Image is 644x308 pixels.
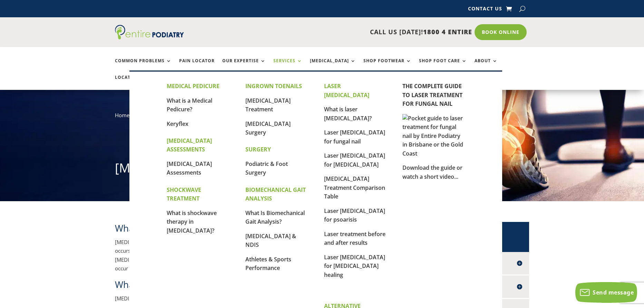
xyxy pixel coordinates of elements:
a: What is laser [MEDICAL_DATA]? [324,105,372,122]
a: [MEDICAL_DATA] Treatment [245,97,291,113]
strong: SHOCKWAVE TREATMENT [167,186,201,203]
a: Keryflex [167,120,188,128]
a: Home [115,112,129,119]
a: [MEDICAL_DATA] & NDIS [245,232,296,249]
a: Shop Footwear [363,58,411,73]
a: Our Expertise [222,58,266,73]
span: 1800 4 ENTIRE [423,28,472,36]
a: THE COMPLETE GUIDE TO LASER TREATMENT FOR FUNGAL NAIL [402,82,462,108]
img: logo (1) [115,25,184,39]
a: [MEDICAL_DATA] Assessments [167,160,212,177]
strong: LASER [MEDICAL_DATA] [324,82,369,99]
span: Send message [593,289,634,296]
p: [MEDICAL_DATA] is a fungal [MEDICAL_DATA] that commonly occurs in the feet, often referred to as ... [115,238,383,278]
strong: BIOMECHANICAL GAIT ANALYSIS [245,186,306,203]
a: Services [273,58,302,73]
strong: INGROWN TOENAILS [245,82,302,90]
a: Download the guide or watch a short video... [402,164,462,180]
a: About [475,58,498,73]
h1: [MEDICAL_DATA] [115,159,529,180]
p: CALL US [DATE]! [211,28,472,37]
a: Laser [MEDICAL_DATA] for [MEDICAL_DATA] [324,152,385,168]
strong: MEDICAL PEDICURE [167,82,219,90]
a: Laser [MEDICAL_DATA] for psoarisis [324,207,385,224]
a: Podiatric & Foot Surgery [245,160,288,177]
h2: What is [MEDICAL_DATA]? [115,222,383,238]
a: Pain Locator [179,58,215,73]
a: Shop Foot Care [419,58,467,73]
a: What is shockwave therapy in [MEDICAL_DATA]? [167,209,217,234]
strong: SURGERY [245,146,271,153]
a: Laser [MEDICAL_DATA] for fungal nail [324,129,385,145]
a: Laser treatment before and after results [324,230,386,247]
a: What Is Biomechanical Gait Analysis? [245,209,305,226]
h2: What does [MEDICAL_DATA] look like? [115,278,383,294]
a: Locations [115,75,149,90]
a: Common Problems [115,58,172,73]
a: Athletes & Sports Performance [245,255,291,272]
a: [MEDICAL_DATA] Surgery [245,120,291,137]
img: Pocket guide to laser treatment for fungal nail by Entire Podiatry in Brisbane or the Gold Coast [402,114,465,158]
a: What is a Medical Pedicure? [167,97,212,113]
a: Book Online [475,24,527,40]
a: [MEDICAL_DATA] Treatment Comparison Table [324,175,385,200]
button: Send message [575,282,637,303]
strong: [MEDICAL_DATA] ASSESSMENTS [167,137,212,153]
a: [MEDICAL_DATA] [310,58,356,73]
a: Laser [MEDICAL_DATA] for [MEDICAL_DATA] healing [324,253,385,279]
a: Entire Podiatry [115,34,184,41]
nav: breadcrumb [115,111,529,125]
a: Contact Us [468,6,502,14]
